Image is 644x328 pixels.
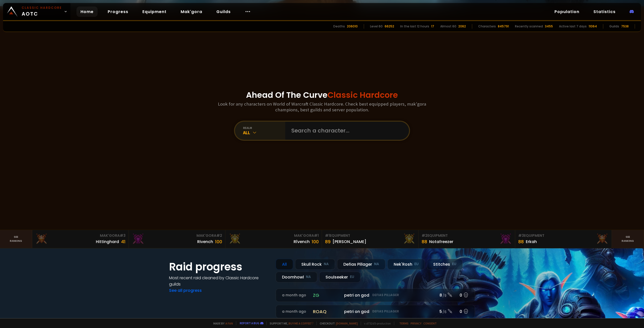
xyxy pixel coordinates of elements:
[228,233,319,238] div: Mak'Gora
[22,6,62,10] small: Classic Hardcore
[621,24,629,29] div: 7538
[215,238,222,245] div: 100
[427,259,463,270] div: Stitches
[422,238,427,245] div: 88
[518,233,609,238] div: Equipment
[276,289,475,302] a: a month agozgpetri on godDefias Pillager8 /90
[288,122,403,140] input: Search a character...
[276,259,293,270] div: All
[374,262,379,267] small: NA
[361,321,391,325] span: v. d752d5 - production
[120,233,126,238] span: # 3
[399,321,409,325] a: Terms
[266,321,313,325] span: Support me,
[478,24,496,29] div: Characters
[545,24,553,29] div: 3455
[387,259,425,270] div: Nek'Rosh
[22,6,62,18] span: AOTC
[429,239,453,245] div: Notafreezer
[295,259,335,270] div: Skull Rock
[325,233,330,238] span: # 1
[294,239,310,245] div: Rîvench
[589,7,620,17] a: Statistics
[169,259,270,275] h1: Raid progress
[333,239,366,245] div: [PERSON_NAME]
[96,239,119,245] div: Hittinghard
[347,24,358,29] div: 206010
[276,272,317,283] div: Doomhowl
[243,130,285,135] div: All
[612,230,644,248] a: Seeranking
[225,230,322,248] a: Mak'Gora#1Rîvench100
[370,24,383,29] div: Level 60
[121,238,126,245] div: 41
[422,233,427,238] span: # 2
[419,230,515,248] a: #2Equipment88Notafreezer
[325,233,415,238] div: Equipment
[104,7,132,17] a: Progress
[306,274,311,279] small: NA
[289,321,313,325] a: Buy me a coffee
[452,262,456,267] small: EU
[559,24,587,29] div: Active last 7 days
[276,305,475,318] a: a month agoroaqpetri on godDefias Pillager5 /60
[526,239,537,245] div: Erkah
[243,126,285,130] div: realm
[225,321,233,325] a: a fan
[324,262,329,267] small: NA
[550,7,583,17] a: Population
[169,275,270,287] h4: Most recent raid cleaned by Classic Hardcore guilds
[3,3,70,20] a: Classic HardcoreAOTC
[337,259,385,270] div: Defias Pillager
[431,24,434,29] div: 17
[589,24,597,29] div: 11064
[35,233,126,238] div: Mak'Gora
[518,238,524,245] div: 88
[325,238,331,245] div: 89
[216,101,428,113] h3: Look for any characters on World of Warcraft Classic Hardcore. Check best equipped players, mak'g...
[515,24,543,29] div: Recently scanned
[423,321,437,325] a: Consent
[411,321,421,325] a: Privacy
[440,24,456,29] div: Almost 60
[216,233,222,238] span: # 2
[138,7,171,17] a: Equipment
[197,239,213,245] div: Rivench
[169,288,202,293] a: See all progress
[177,7,206,17] a: Mak'gora
[76,7,98,17] a: Home
[400,24,429,29] div: In the last 12 hours
[32,230,129,248] a: Mak'Gora#3Hittinghard41
[240,321,259,325] a: Report a bug
[518,233,524,238] span: # 3
[312,238,319,245] div: 100
[609,24,619,29] div: Guilds
[385,24,394,29] div: 66252
[316,321,358,325] span: Checkout
[132,233,222,238] div: Mak'Gora
[319,272,360,283] div: Soulseeker
[246,89,398,101] h1: Ahead Of The Curve
[422,233,512,238] div: Equipment
[212,7,235,17] a: Guilds
[336,321,358,325] a: [DOMAIN_NAME]
[350,274,354,279] small: EU
[322,230,419,248] a: #1Equipment89[PERSON_NAME]
[458,24,466,29] div: 2062
[210,321,233,325] span: Made by
[129,230,225,248] a: Mak'Gora#2Rivench100
[515,230,612,248] a: #3Equipment88Erkah
[498,24,509,29] div: 845791
[314,233,319,238] span: # 1
[414,262,419,267] small: EU
[328,89,398,101] span: Classic Hardcore
[333,24,345,29] div: Deaths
